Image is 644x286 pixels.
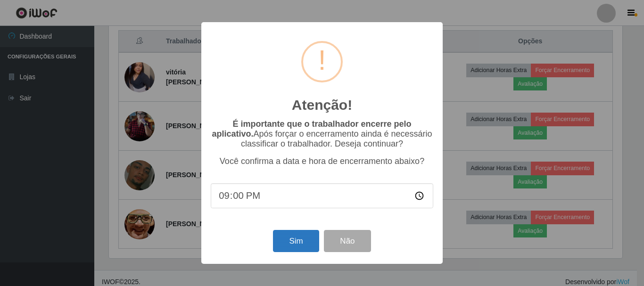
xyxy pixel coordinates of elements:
p: Após forçar o encerramento ainda é necessário classificar o trabalhador. Deseja continuar? [211,119,433,149]
p: Você confirma a data e hora de encerramento abaixo? [211,156,433,166]
button: Não [324,230,371,252]
button: Sim [273,230,319,252]
b: É importante que o trabalhador encerre pelo aplicativo. [212,119,411,139]
h2: Atenção! [292,97,352,114]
